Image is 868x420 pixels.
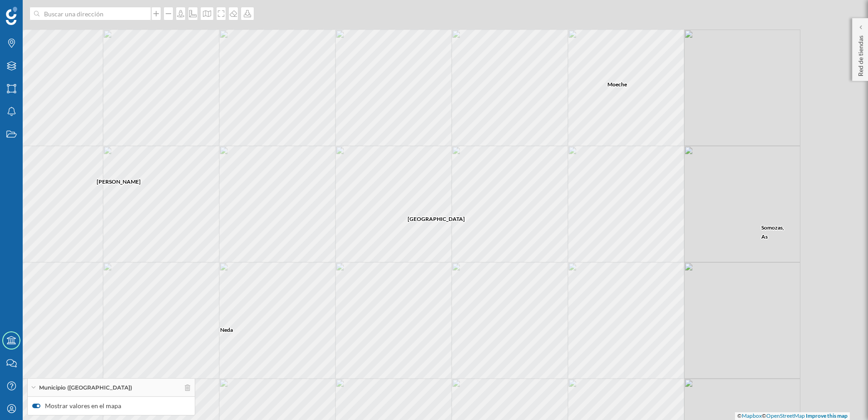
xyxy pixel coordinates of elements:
[6,7,17,25] img: Geoblink Logo
[806,412,848,419] a: Improve this map
[742,412,762,419] a: Mapbox
[39,384,132,392] span: Municipio ([GEOGRAPHIC_DATA])
[735,412,850,420] div: © ©
[18,6,50,15] span: Soporte
[766,412,805,419] a: OpenStreetMap
[856,32,865,76] p: Red de tiendas
[32,401,190,410] label: Mostrar valores en el mapa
